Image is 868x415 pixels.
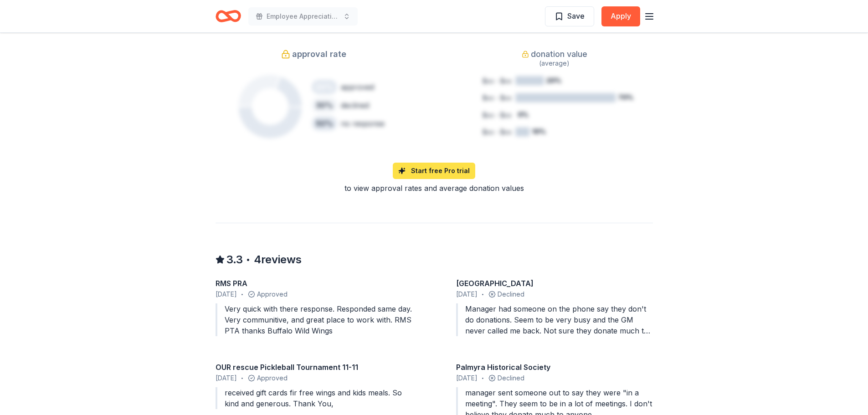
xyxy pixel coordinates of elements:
[483,94,512,102] tspan: $xx - $xx
[226,252,243,267] span: 3.3
[341,118,385,129] div: no response
[567,10,585,22] span: Save
[216,289,412,300] div: Approved
[216,278,412,289] div: RMS PRA
[216,289,237,300] span: [DATE]
[241,291,243,298] span: •
[483,111,512,119] tspan: $xx - $xx
[482,374,484,382] span: •
[393,163,475,179] a: Start free Pro trial
[456,373,478,384] span: [DATE]
[216,373,237,384] span: [DATE]
[456,278,653,289] div: [GEOGRAPHIC_DATA]
[601,6,640,26] button: Apply
[456,373,653,384] div: Declined
[312,116,337,131] div: 50 %
[292,47,346,61] span: approval rate
[456,289,653,300] div: Declined
[456,362,653,373] div: Palmyra Historical Society
[216,373,412,384] div: Approved
[267,11,339,22] span: Employee Appreciation Event
[456,289,478,300] span: [DATE]
[216,183,653,194] div: to view approval rates and average donation values
[483,77,512,85] tspan: $xx - $xx
[312,80,337,94] div: 20 %
[216,303,412,336] div: Very quick with there response. Responded same day. Very communitive, and great place to work wit...
[546,77,561,84] tspan: 20%
[241,374,243,382] span: •
[456,58,653,69] div: (average)
[532,128,545,135] tspan: 10%
[482,291,484,298] span: •
[246,255,250,265] span: •
[254,252,302,267] span: 4 reviews
[312,98,337,113] div: 30 %
[618,93,633,101] tspan: 70%
[341,100,369,111] div: declined
[248,7,358,26] button: Employee Appreciation Event
[531,47,587,61] span: donation value
[341,82,374,92] div: approved
[216,5,241,27] a: Home
[518,111,529,118] tspan: 0%
[545,6,594,26] button: Save
[483,128,512,136] tspan: $xx - $xx
[216,362,412,373] div: OUR rescue Pickleball Tournament 11-11
[456,303,653,336] div: Manager had someone on the phone say they don't do donations. Seem to be very busy and the GM nev...
[216,387,412,409] div: received gift cards fir free wings and kids meals. So kind and generous. Thank You,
